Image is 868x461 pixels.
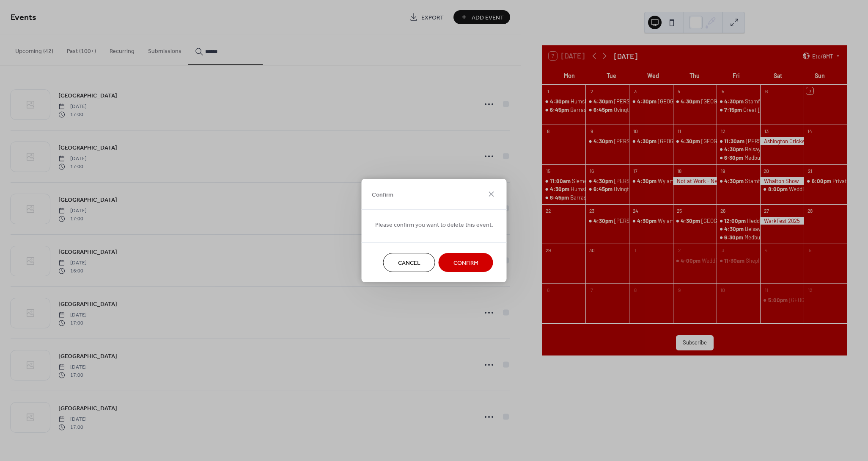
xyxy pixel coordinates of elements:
[439,253,493,272] button: Confirm
[375,221,493,230] span: Please confirm you want to delete this event.
[453,259,478,268] span: Confirm
[372,190,393,199] span: Confirm
[383,253,435,272] button: Cancel
[398,259,420,268] span: Cancel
